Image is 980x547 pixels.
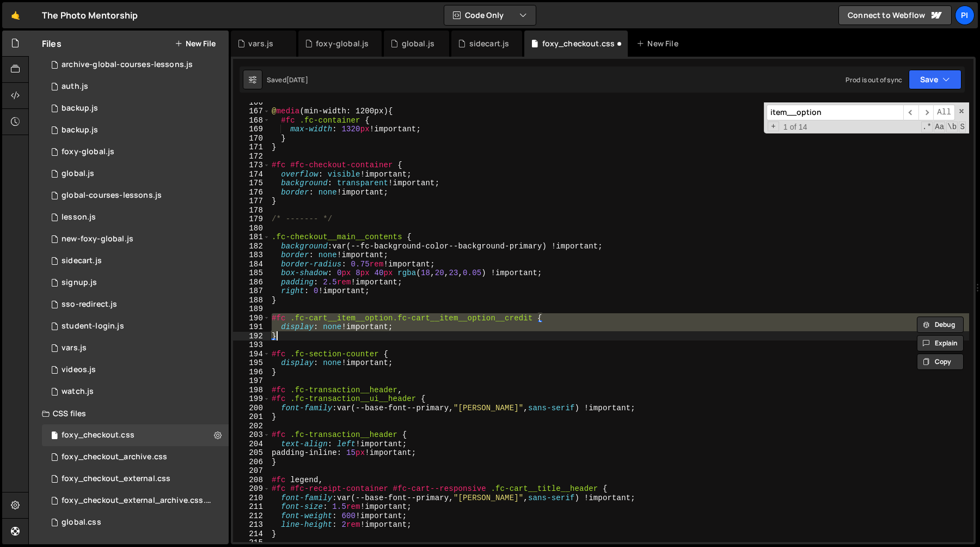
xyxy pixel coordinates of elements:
h2: Files [42,38,62,50]
div: 13533/45031.js [42,98,229,119]
div: 199 [233,394,270,404]
div: 201 [233,412,270,422]
a: 🤙 [2,2,29,28]
div: 213 [233,520,270,530]
div: 176 [233,188,270,197]
div: 168 [233,116,270,125]
div: 182 [233,242,270,251]
div: 13533/46953.js [42,315,229,337]
div: foxy_checkout_archive.css [62,452,167,462]
div: archive-global-courses-lessons.js [62,60,193,70]
div: global-courses-lessons.js [62,191,162,200]
input: Search for [767,105,903,120]
button: Save [909,70,961,89]
div: 13533/38978.js [42,337,229,359]
div: 193 [233,341,270,350]
div: [DATE] [286,75,308,84]
a: Pi [955,5,975,25]
div: 13533/35364.js [42,272,229,294]
div: 214 [233,530,270,539]
button: Debug [917,317,964,333]
div: 180 [233,224,270,233]
button: Code Only [444,5,536,25]
div: 212 [233,512,270,521]
div: Prod is out of sync [846,75,902,84]
div: 189 [233,305,270,314]
span: Search In Selection [959,121,966,132]
div: 175 [233,179,270,188]
div: 173 [233,161,270,170]
div: 204 [233,440,270,449]
div: 13533/34219.js [42,141,229,163]
div: 208 [233,476,270,485]
div: 186 [233,278,270,287]
div: 169 [233,125,270,134]
div: 171 [233,143,270,152]
div: 13533/35489.css [42,512,229,533]
div: foxy_checkout.css [62,430,134,440]
div: global.js [62,169,94,179]
div: global.css [62,518,101,527]
div: 195 [233,358,270,368]
div: sidecart.js [469,38,510,49]
div: 196 [233,368,270,377]
div: 185 [233,269,270,278]
div: 205 [233,448,270,458]
button: New File [175,39,216,48]
div: 188 [233,296,270,305]
a: Connect to Webflow [838,5,952,25]
span: Alt-Enter [933,105,955,120]
div: auth.js [62,82,88,92]
div: 172 [233,152,270,161]
div: 13533/42246.js [42,359,229,381]
div: 13533/38507.css [42,424,229,446]
div: 183 [233,251,270,260]
div: 179 [233,215,270,224]
span: Whole Word Search [946,121,958,132]
div: 181 [233,233,270,242]
div: 203 [233,430,270,440]
div: vars.js [62,343,87,353]
div: student-login.js [62,321,124,331]
div: 187 [233,287,270,296]
span: ​ [903,105,918,120]
div: signup.js [62,278,97,288]
button: Copy [917,354,964,370]
div: foxy_checkout_external.css [62,474,170,484]
div: 167 [233,107,270,116]
div: 211 [233,502,270,512]
button: Explain [917,335,964,351]
div: 13533/43446.js [42,250,229,272]
div: videos.js [62,365,96,375]
div: backup.js [62,125,98,135]
div: 13533/35292.js [42,185,229,206]
div: foxy-global.js [316,38,369,49]
div: foxy-global.js [62,147,114,157]
div: lesson.js [62,212,96,222]
div: 13533/38527.js [42,381,229,403]
div: 13533/47004.js [42,294,229,315]
div: watch.js [62,387,94,397]
div: 190 [233,314,270,323]
div: 200 [233,404,270,413]
div: global.js [402,38,434,49]
div: New File [636,38,682,49]
div: 206 [233,458,270,467]
div: 13533/34034.js [42,76,229,98]
div: 207 [233,466,270,476]
div: The Photo Mentorship [42,9,138,22]
div: backup.js [62,104,98,113]
span: 1 of 14 [779,123,812,132]
div: 198 [233,386,270,395]
span: Toggle Replace mode [768,121,779,132]
div: foxy_checkout_external_archive.css.css [62,496,212,506]
div: 192 [233,332,270,341]
div: 170 [233,134,270,143]
div: CSS files [29,403,229,424]
span: RegExp Search [921,121,933,132]
div: foxy_checkout.css [542,38,615,49]
div: 13533/38747.css [42,468,229,490]
div: 13533/45030.js [42,119,229,141]
div: 13533/39483.js [42,163,229,185]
